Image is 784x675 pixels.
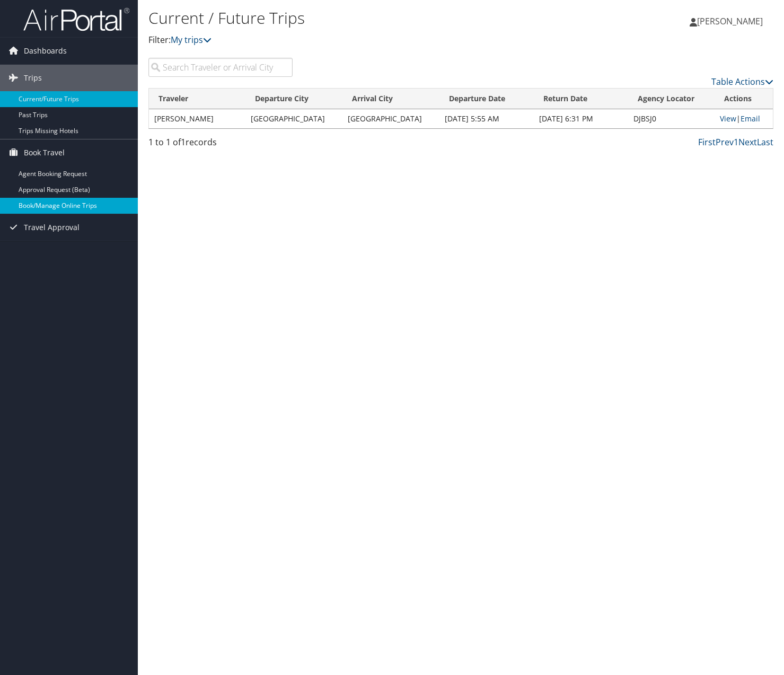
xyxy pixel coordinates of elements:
a: Prev [716,136,734,148]
p: Filter: [148,33,565,47]
a: 1 [734,136,738,148]
a: Last [757,136,773,148]
td: [DATE] 5:55 AM [439,109,534,128]
a: Table Actions [711,76,773,87]
th: Agency Locator: activate to sort column ascending [628,89,715,109]
td: [GEOGRAPHIC_DATA] [245,109,342,128]
div: 1 to 1 of records [148,136,293,154]
span: Travel Approval [24,214,80,241]
th: Arrival City: activate to sort column ascending [342,89,439,109]
span: Trips [24,65,42,91]
a: First [698,136,716,148]
td: [PERSON_NAME] [149,109,245,128]
span: Book Travel [24,139,65,166]
td: [GEOGRAPHIC_DATA] [342,109,439,128]
span: 1 [181,136,186,148]
th: Traveler: activate to sort column ascending [149,89,245,109]
img: airportal-logo.png [23,7,129,32]
a: [PERSON_NAME] [690,5,773,37]
h1: Current / Future Trips [148,7,565,29]
input: Search Traveler or Arrival City [148,58,293,77]
a: My trips [171,34,212,46]
th: Departure Date: activate to sort column descending [439,89,534,109]
a: Email [741,113,760,124]
a: View [720,113,736,124]
td: | [715,109,773,128]
th: Actions [715,89,773,109]
span: [PERSON_NAME] [697,15,763,27]
th: Departure City: activate to sort column ascending [245,89,342,109]
th: Return Date: activate to sort column ascending [534,89,628,109]
td: DJBSJ0 [628,109,715,128]
td: [DATE] 6:31 PM [534,109,628,128]
a: Next [738,136,757,148]
span: Dashboards [24,38,67,64]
